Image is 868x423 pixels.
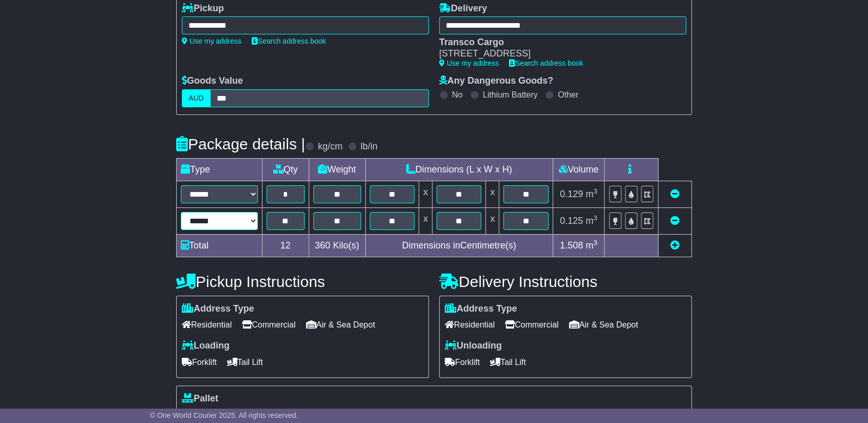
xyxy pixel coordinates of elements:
[670,216,680,226] a: Remove this item
[419,181,432,207] td: x
[182,407,226,423] span: Stackable
[486,181,499,207] td: x
[227,354,263,370] span: Tail Lift
[318,141,343,152] label: kg/cm
[586,189,597,199] span: m
[150,411,298,419] span: © One World Courier 2025. All rights reserved.
[182,89,211,107] label: AUD
[252,37,326,45] a: Search address book
[439,75,553,87] label: Any Dangerous Goods?
[560,240,583,251] span: 1.508
[439,3,487,14] label: Delivery
[558,90,578,100] label: Other
[569,317,638,333] span: Air & Sea Depot
[176,273,429,290] h4: Pickup Instructions
[445,340,502,352] label: Unloading
[439,273,692,290] h4: Delivery Instructions
[315,240,330,251] span: 360
[236,407,298,423] span: Non Stackable
[182,354,217,370] span: Forklift
[593,187,597,195] sup: 3
[560,189,583,199] span: 0.129
[182,393,218,405] label: Pallet
[670,240,680,251] a: Add new item
[439,37,676,48] div: Transco Cargo
[177,234,262,257] td: Total
[419,207,432,234] td: x
[483,90,538,100] label: Lithium Battery
[486,207,499,234] td: x
[365,234,553,257] td: Dimensions in Centimetre(s)
[177,158,262,181] td: Type
[176,136,305,152] h4: Package details |
[490,354,526,370] span: Tail Lift
[445,317,495,333] span: Residential
[439,48,676,60] div: [STREET_ADDRESS]
[365,158,553,181] td: Dimensions (L x W x H)
[182,75,243,87] label: Goods Value
[262,158,309,181] td: Qty
[593,214,597,222] sup: 3
[505,317,558,333] span: Commercial
[439,59,499,67] a: Use my address
[182,317,232,333] span: Residential
[670,189,680,199] a: Remove this item
[309,234,365,257] td: Kilo(s)
[306,317,375,333] span: Air & Sea Depot
[593,239,597,246] sup: 3
[361,141,378,152] label: lb/in
[309,158,365,181] td: Weight
[242,317,295,333] span: Commercial
[182,37,241,45] a: Use my address
[560,216,583,226] span: 0.125
[445,303,517,315] label: Address Type
[586,216,597,226] span: m
[445,354,480,370] span: Forklift
[509,59,583,67] a: Search address book
[182,303,254,315] label: Address Type
[586,240,597,251] span: m
[182,340,230,352] label: Loading
[553,158,604,181] td: Volume
[182,3,224,14] label: Pickup
[452,90,462,100] label: No
[262,234,309,257] td: 12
